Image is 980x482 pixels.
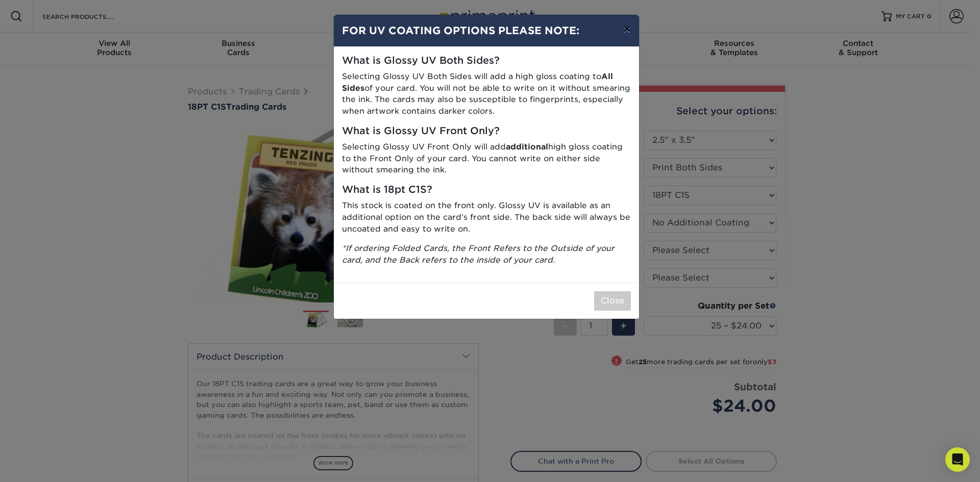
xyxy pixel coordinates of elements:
strong: additional [506,142,548,151]
button: × [615,15,639,43]
p: Selecting Glossy UV Both Sides will add a high gloss coating to of your card. You will not be abl... [342,71,631,117]
p: This stock is coated on the front only. Glossy UV is available as an additional option on the car... [342,200,631,235]
h5: What is Glossy UV Front Only? [342,125,631,137]
h5: What is 18pt C1S? [342,184,631,196]
div: Open Intercom Messenger [945,447,970,472]
h5: What is Glossy UV Both Sides? [342,55,631,67]
button: Close [594,291,631,311]
strong: All Sides [342,71,613,93]
i: *If ordering Folded Cards, the Front Refers to the Outside of your card, and the Back refers to t... [342,243,615,265]
p: Selecting Glossy UV Front Only will add high gloss coating to the Front Only of your card. You ca... [342,141,631,176]
h4: FOR UV COATING OPTIONS PLEASE NOTE: [342,23,631,38]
